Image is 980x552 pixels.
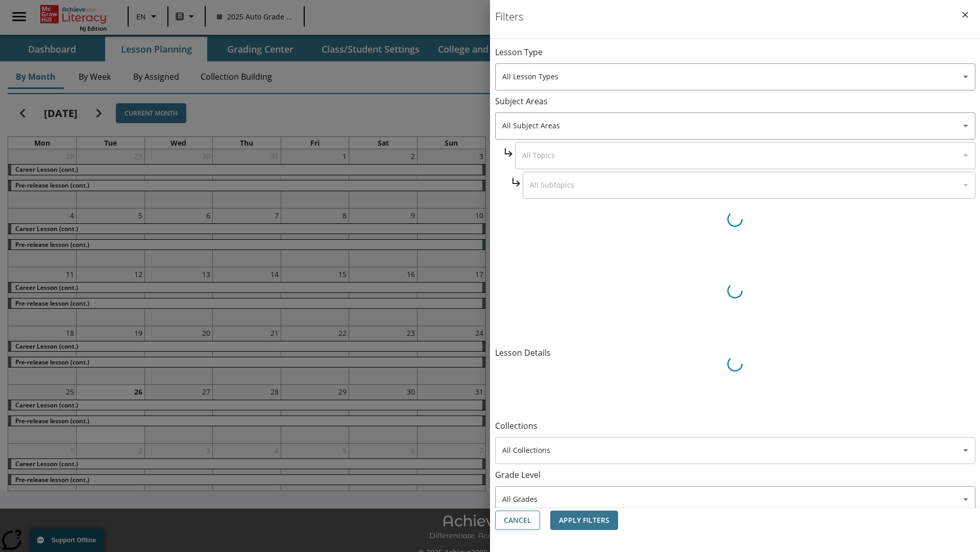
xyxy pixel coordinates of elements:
div: Select a Subject Area [523,172,975,199]
button: Close Filters side menu [954,4,976,26]
div: Select a lesson type [495,63,975,90]
div: Select a Subject Area [515,142,975,169]
h1: Filters [495,10,524,38]
p: Grade Level [495,469,975,481]
div: Select a collection [495,437,975,464]
p: Lesson Details [495,347,975,359]
div: Select grades [495,486,975,513]
button: Apply Filters [550,511,618,531]
button: Cancel [495,511,540,531]
p: Collections [495,420,975,432]
p: Subject Areas [495,96,975,107]
p: Lesson Type [495,47,975,58]
div: Select a Subject Area [495,112,975,140]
